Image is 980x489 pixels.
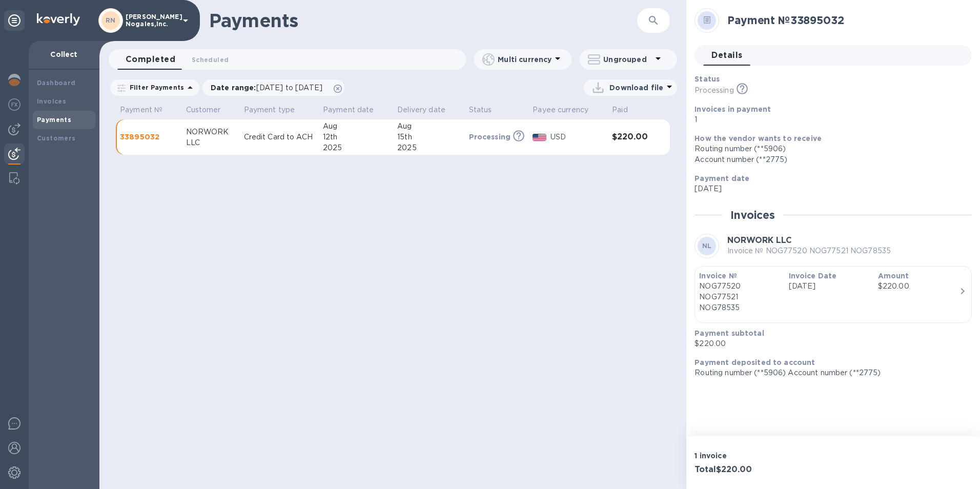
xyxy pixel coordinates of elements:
[186,105,221,115] p: Customer
[695,114,964,125] p: 1
[469,105,505,115] span: Status
[397,105,459,115] span: Delivery date
[244,105,295,115] p: Payment type
[323,142,389,153] div: 2025
[126,83,184,92] p: Filter Payments
[37,49,91,59] p: Collect
[695,184,964,194] p: [DATE]
[612,132,649,142] h3: $220.00
[498,54,552,65] p: Multi currency
[211,83,328,93] p: Date range :
[120,132,178,142] p: 33895032
[8,98,21,111] img: Foreign exchange
[695,154,964,165] div: Account number (**2775)
[244,132,315,142] p: Credit Card to ACH
[37,116,71,124] b: Payments
[209,10,578,31] h1: Payments
[603,54,652,65] p: Ungrouped
[202,79,344,96] div: Date range:[DATE] to [DATE]
[878,272,909,280] b: Amount
[695,134,822,142] b: How the vendor wants to receive
[469,132,511,142] p: Processing
[397,132,460,142] div: 15th
[695,144,964,154] div: Routing number (**5906)
[711,48,742,63] span: Details
[37,79,76,87] b: Dashboard
[244,105,309,115] span: Payment type
[727,235,792,245] b: NORWORK LLC
[695,105,771,113] b: Invoices in payment
[727,246,891,256] p: Invoice № NOG77520 NOG77521 NOG78535
[695,358,815,366] b: Payment deposited to account
[37,97,66,105] b: Invoices
[730,209,775,221] h2: Invoices
[609,83,663,93] p: Download file
[186,137,236,148] div: LLC
[727,14,964,27] h2: Payment № 33895032
[550,132,604,142] p: USD
[702,242,712,250] b: NL
[695,329,764,337] b: Payment subtotal
[397,105,445,115] p: Delivery date
[323,105,387,115] span: Payment date
[695,338,964,349] p: $220.00
[4,10,25,31] div: Unpin categories
[120,105,176,115] span: Payment №
[256,84,322,92] span: [DATE] to [DATE]
[695,75,720,83] b: Status
[37,13,80,26] img: Logo
[612,105,628,115] p: Paid
[106,16,116,24] b: RN
[695,266,972,323] button: Invoice №NOG77520 NOG77521 NOG78535Invoice Date[DATE]Amount$220.00
[192,54,229,65] span: Scheduled
[533,105,602,115] span: Payee currency
[533,134,546,141] img: USD
[126,13,177,28] p: [PERSON_NAME] Nogales,Inc.
[126,52,175,67] span: Completed
[699,281,780,313] p: NOG77520 NOG77521 NOG78535
[789,272,837,280] b: Invoice Date
[695,368,964,378] p: Routing number (**5906) Account number (**2775)
[186,105,234,115] span: Customer
[323,132,389,142] div: 12th
[695,465,829,475] h3: Total $220.00
[878,281,959,292] div: $220.00
[612,105,641,115] span: Paid
[695,85,733,96] p: Processing
[397,142,460,153] div: 2025
[186,127,236,137] div: NORWORK
[37,134,76,142] b: Customers
[323,105,374,115] p: Payment date
[120,105,162,115] p: Payment №
[323,121,389,132] div: Aug
[695,174,749,182] b: Payment date
[397,121,460,132] div: Aug
[695,451,829,461] p: 1 invoice
[533,105,588,115] p: Payee currency
[699,272,737,280] b: Invoice №
[469,105,492,115] p: Status
[789,281,870,292] p: [DATE]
